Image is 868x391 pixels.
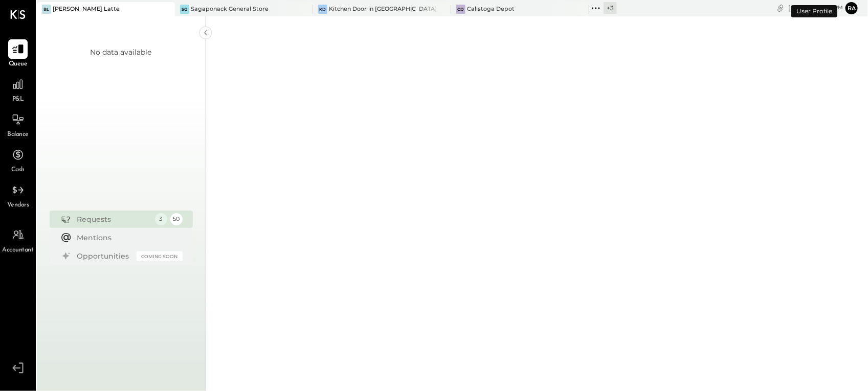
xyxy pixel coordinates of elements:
div: Kitchen Door in [GEOGRAPHIC_DATA] [329,5,436,13]
a: Balance [1,110,35,140]
div: [PERSON_NAME] Latte [53,5,120,13]
a: Vendors [1,180,35,210]
span: pm [834,4,843,11]
a: Cash [1,145,35,175]
a: Queue [1,39,35,69]
span: P&L [12,95,24,104]
span: Balance [7,130,29,140]
div: Requests [77,214,150,224]
span: Accountant [3,246,34,255]
a: P&L [1,75,35,104]
div: Calistoga Depot [467,5,515,13]
span: Queue [9,60,28,69]
div: copy link [775,3,786,13]
div: Coming Soon [137,251,183,261]
button: Ra [845,2,858,14]
div: 50 [170,213,183,225]
div: CD [456,5,465,14]
div: BL [42,5,51,14]
div: [DATE] [788,3,843,13]
span: Cash [11,166,25,175]
div: User Profile [791,5,837,17]
div: Mentions [77,233,177,243]
div: Opportunities [77,251,131,261]
span: Vendors [7,201,29,210]
div: 3 [155,213,167,225]
div: Sagaponack General Store [191,5,269,13]
span: 6 : 54 [812,3,833,13]
a: Accountant [1,225,35,255]
div: + 3 [604,2,617,14]
div: KD [318,5,327,14]
div: No data available [91,47,152,57]
div: SG [180,5,189,14]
